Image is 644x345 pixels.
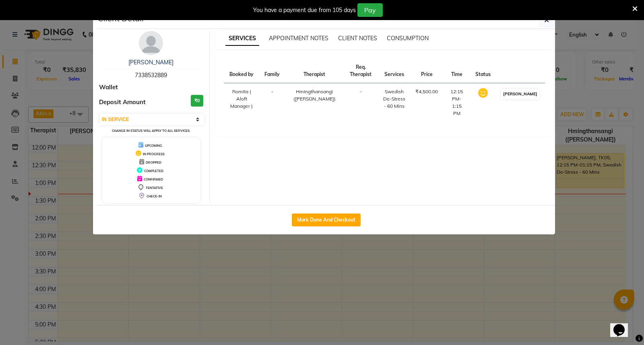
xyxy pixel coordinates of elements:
[224,59,260,83] th: Booked by
[471,59,495,83] th: Status
[135,72,167,79] span: 7338532889
[260,59,285,83] th: Family
[99,98,146,107] span: Deposit Amount
[382,88,406,110] div: Swedish De-Stress - 60 Mins
[112,129,190,133] small: Change in status will apply to all services.
[146,186,163,190] span: TENTATIVE
[344,59,378,83] th: Req. Therapist
[225,31,259,46] span: SERVICES
[411,59,443,83] th: Price
[293,88,336,102] span: Hmingthansangi ([PERSON_NAME])
[378,59,411,83] th: Services
[146,160,161,164] span: DROPPED
[144,177,163,181] span: CONFIRMED
[99,83,118,92] span: Wallet
[443,83,471,122] td: 12:15 PM-1:15 PM
[260,83,285,122] td: -
[143,152,165,156] span: IN PROGRESS
[387,35,429,42] span: CONSUMPTION
[253,6,356,14] div: You have a payment due from 105 days
[415,88,438,95] div: ₹4,500.00
[128,59,173,66] a: [PERSON_NAME]
[191,95,203,107] h3: ₹0
[338,35,377,42] span: CLIENT NOTES
[269,35,328,42] span: APPOINTMENT NOTES
[224,83,260,122] td: Romita ( Aloft Manager )
[344,83,378,122] td: -
[145,144,162,148] span: UPCOMING
[139,31,163,55] img: avatar
[610,313,636,337] iframe: chat widget
[501,89,539,99] button: [PERSON_NAME]
[292,214,361,226] button: Mark Done And Checkout
[357,3,383,17] button: Pay
[147,194,162,198] span: CHECK-IN
[144,169,163,173] span: COMPLETED
[443,59,471,83] th: Time
[285,59,344,83] th: Therapist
